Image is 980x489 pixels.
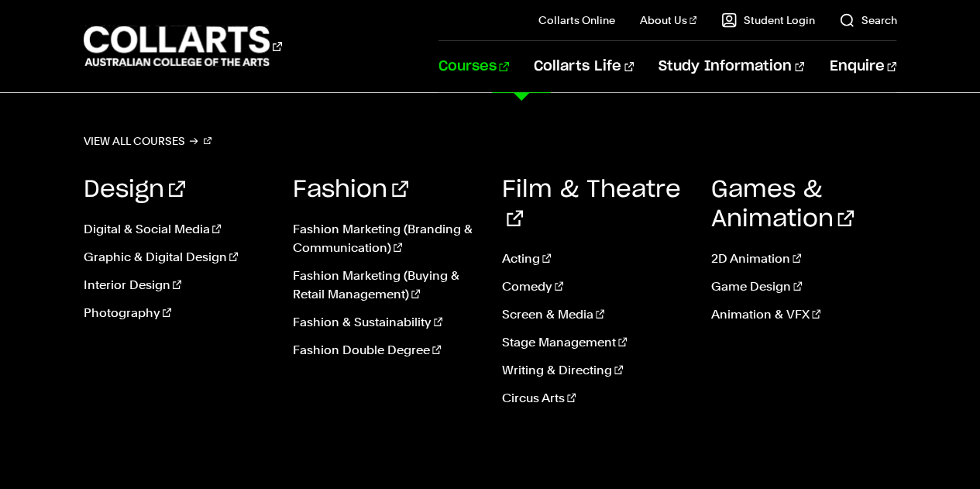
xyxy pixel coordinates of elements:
a: Acting [502,250,688,268]
a: Search [839,12,896,28]
a: Stage Management [502,333,688,352]
a: Fashion Double Degree [293,341,479,360]
a: Fashion & Sustainability [293,313,479,332]
a: Fashion [293,178,408,201]
a: About Us [640,12,697,28]
a: Courses [438,41,509,92]
a: Design [84,178,185,201]
a: Collarts Life [534,41,634,92]
a: Digital & Social Media [84,220,270,239]
a: Enquire [829,41,896,92]
a: Writing & Directing [502,361,688,380]
a: Photography [84,304,270,322]
a: Animation & VFX [710,305,896,324]
a: Circus Arts [502,389,688,408]
div: Go to homepage [84,24,282,68]
a: Fashion Marketing (Branding & Communication) [293,220,479,257]
a: Interior Design [84,276,270,294]
a: Study Information [658,41,804,92]
a: View all courses [84,130,212,152]
a: Graphic & Digital Design [84,248,270,267]
a: 2D Animation [710,250,896,268]
a: Comedy [502,277,688,296]
a: Fashion Marketing (Buying & Retail Management) [293,267,479,304]
a: Film & Theatre [502,178,681,231]
a: Game Design [710,277,896,296]
a: Screen & Media [502,305,688,324]
a: Games & Animation [710,178,854,231]
a: Collarts Online [538,12,615,28]
a: Student Login [721,12,814,28]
